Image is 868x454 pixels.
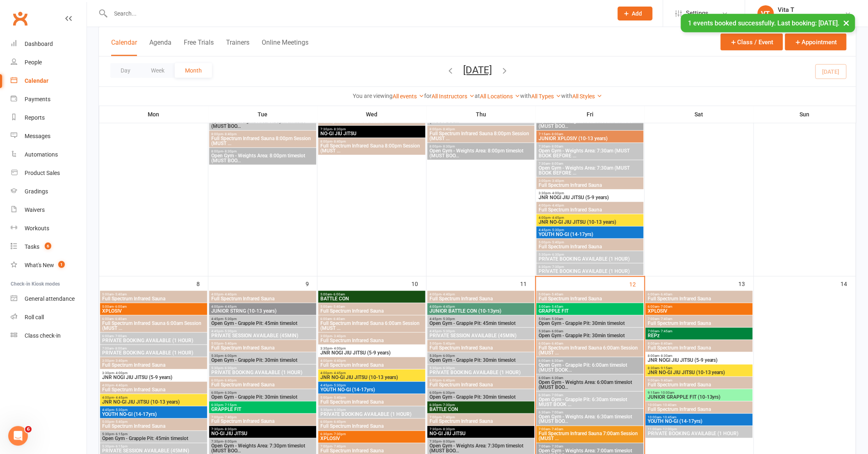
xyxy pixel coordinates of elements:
span: 8:00pm [211,132,315,136]
span: - 9:40am [659,379,672,382]
span: Full Spectrum Infrared Sauna 6:00am Session (MUST ... [102,321,206,331]
span: - 3:40pm [114,359,128,363]
span: - 6:40pm [441,379,455,382]
span: 4:00pm [211,305,315,309]
span: Full Spectrum Infrared Sauna [538,296,642,301]
span: - 6:00am [114,305,127,309]
th: Wed [318,106,427,123]
span: - 6:30pm [223,366,237,370]
span: 4:00pm [429,293,533,296]
span: Full Spectrum Infrared Sauna [211,382,315,387]
span: 5:00am [538,317,642,321]
span: 4:00pm [320,371,424,375]
span: - 7:15pm [223,403,237,407]
span: JNR NO-GI JIU JITSU (10-13 years) [102,400,206,404]
div: Class check-in [25,332,61,339]
span: - 8:40pm [332,140,346,143]
span: - 4:45pm [550,216,564,220]
span: Full Spectrum Infrared Sauna [647,345,751,350]
span: JUNIOR GRAPPLE FIT (10-13yrs) [647,395,751,400]
a: Gradings [11,182,87,201]
span: 6:00am [647,305,751,309]
div: Messages [25,133,50,139]
span: Open Gym - Grapple Pit: 6:00am timeslot (MUST BOOK... [538,363,642,372]
span: - 6:30am [550,376,563,380]
span: 6:30pm [211,403,315,407]
div: Payments [25,96,50,102]
a: Calendar [11,72,87,90]
span: PRIVATE BOOKING AVAILABLE (1 HOUR) [102,350,206,355]
span: 4:00pm [429,305,533,309]
span: Add [632,10,642,17]
button: Add [618,7,653,20]
span: 9:15am [647,391,751,395]
span: Full Spectrum Infrared Sauna [211,345,315,350]
span: Full Spectrum Infrared Sauna [211,296,315,301]
span: - 6:30pm [223,391,237,395]
span: 6:00am [538,359,642,363]
div: What's New [25,262,54,268]
span: Full Spectrum Infrared Sauna [429,382,533,387]
span: 4:45pm [211,317,315,321]
span: Open Gym - Grapple Pit: 30min timeslot [429,358,533,363]
span: Open Gym - Weights Area: 7:30am (MUST BOOK BEFORE ... [538,166,642,175]
span: - 7:30pm [550,265,564,269]
span: 4:00pm [538,204,642,207]
span: 5:30pm [538,253,642,257]
span: - 5:40am [332,305,345,309]
span: - 6:30pm [441,391,455,395]
th: Thu [427,106,536,123]
span: 6:30am [538,393,642,397]
a: All Instructors [432,93,475,100]
span: Full Spectrum Infrared Sauna 8:00pm Session (MUST ... [429,131,533,141]
span: Open Gym - Weights Area: 6:00am timeslot (MUST BOO... [538,380,642,390]
span: 8:00am [647,342,751,345]
th: Fri [536,106,645,123]
span: 4:00pm [102,384,206,387]
iframe: Intercom live chat [8,426,28,446]
span: - 3:40pm [550,179,564,183]
span: YOUTH NO-GI (14-17yrs) [538,232,642,237]
a: Payments [11,90,87,109]
span: 4:00pm [320,359,424,363]
span: Open Gym - Grapple Pit: 45min timeslot [429,321,533,326]
button: Agenda [149,39,171,56]
span: PRIVATE BOOKING AVAILABLE (1 HOUR) [538,269,642,274]
span: - 5:40pm [223,342,237,345]
span: Full Spectrum Infrared Sauna [320,119,424,124]
div: General attendance [25,295,75,302]
span: 3:30pm [320,347,424,350]
div: 13 [739,277,754,290]
span: 7:30am [538,162,642,166]
a: What's New1 [11,256,87,275]
span: 3:00pm [320,334,424,338]
span: Open Gym - Weights Area: 8:00pm timeslot (MUST BOO... [211,153,315,163]
span: - 5:30pm [223,317,237,321]
span: - 8:40am [659,342,672,345]
span: - 8:40pm [441,127,455,131]
span: Full Spectrum Infrared Sauna 8:00pm Session (MUST ... [211,136,315,146]
span: Full Spectrum Infrared Sauna [647,382,751,387]
span: - 8:40pm [223,132,237,136]
button: Trainers [226,39,249,56]
span: 5:00am [538,305,642,309]
span: PRIVATE BOOKING AVAILABLE (1 HOUR) [429,370,533,375]
span: 8:30am [647,366,751,370]
div: Reports [25,114,45,121]
span: - 7:30pm [441,403,455,407]
span: 5:00pm [211,342,315,345]
span: JUNIOR BATTLE CON (10-13yrs) [429,309,533,313]
span: - 5:30pm [441,317,455,321]
span: YOUTH NO-GI (14-17yrs) [320,387,424,392]
span: - 5:40am [114,293,127,296]
input: Search... [108,8,607,19]
div: Tasks [25,243,39,250]
span: 6:00am [647,293,751,296]
span: - 6:00pm [441,354,455,358]
span: Full Spectrum Infrared Sauna [102,363,206,368]
strong: with [520,93,531,99]
span: 6:00am [538,342,642,345]
th: Sun [754,106,856,123]
a: Roll call [11,308,87,327]
span: - 10:00am [659,391,674,395]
